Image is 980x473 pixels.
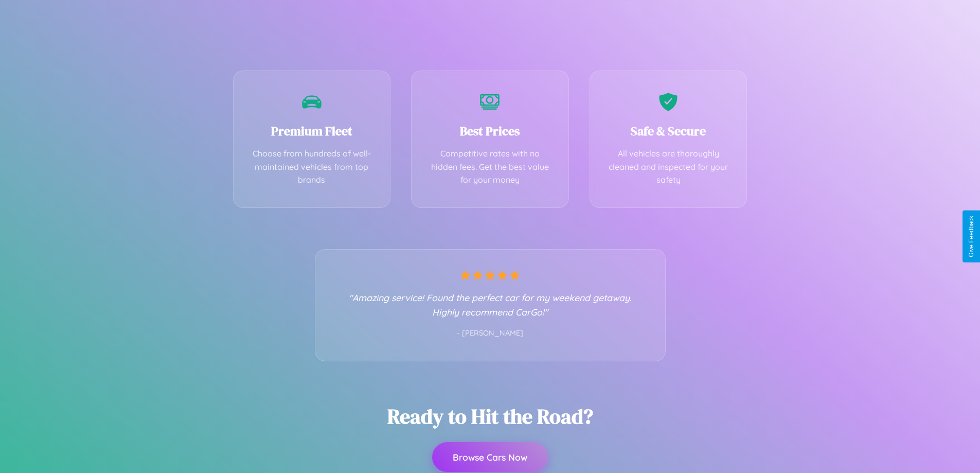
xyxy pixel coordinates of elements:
div: Give Feedback [968,216,975,257]
p: All vehicles are thoroughly cleaned and inspected for your safety [605,147,732,187]
p: "Amazing service! Found the perfect car for my weekend getaway. Highly recommend CarGo!" [336,290,645,319]
p: - [PERSON_NAME] [336,327,645,340]
h3: Best Prices [427,122,553,139]
p: Competitive rates with no hidden fees. Get the best value for your money [427,147,553,187]
p: Choose from hundreds of well-maintained vehicles from top brands [249,147,375,187]
h3: Premium Fleet [249,122,375,139]
h2: Ready to Hit the Road? [387,402,593,430]
h3: Safe & Secure [605,122,732,139]
button: Browse Cars Now [432,442,548,472]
